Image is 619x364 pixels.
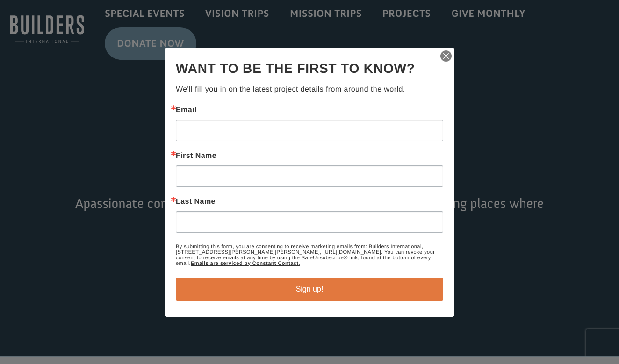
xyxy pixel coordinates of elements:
label: Email [176,107,443,114]
img: ctct-close-x.svg [439,50,453,63]
div: [PERSON_NAME] &Faith G. donated $100 [17,9,129,28]
img: US.png [17,37,23,44]
img: emoji balloon [68,20,76,27]
p: We'll fill you in on the latest project details from around the world. [176,84,443,95]
p: By submitting this form, you are consenting to receive marketing emails from: Builders Internatio... [176,244,443,266]
button: Sign up! [176,278,443,301]
label: First Name [176,152,443,160]
h2: Want to be the first to know? [176,59,443,79]
label: Last Name [176,198,443,206]
div: to [17,29,129,36]
span: Tulsa , [GEOGRAPHIC_DATA] [25,37,95,44]
strong: Builders International [22,29,79,36]
button: Donate [132,19,174,36]
a: Emails are serviced by Constant Contact. [191,261,300,266]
